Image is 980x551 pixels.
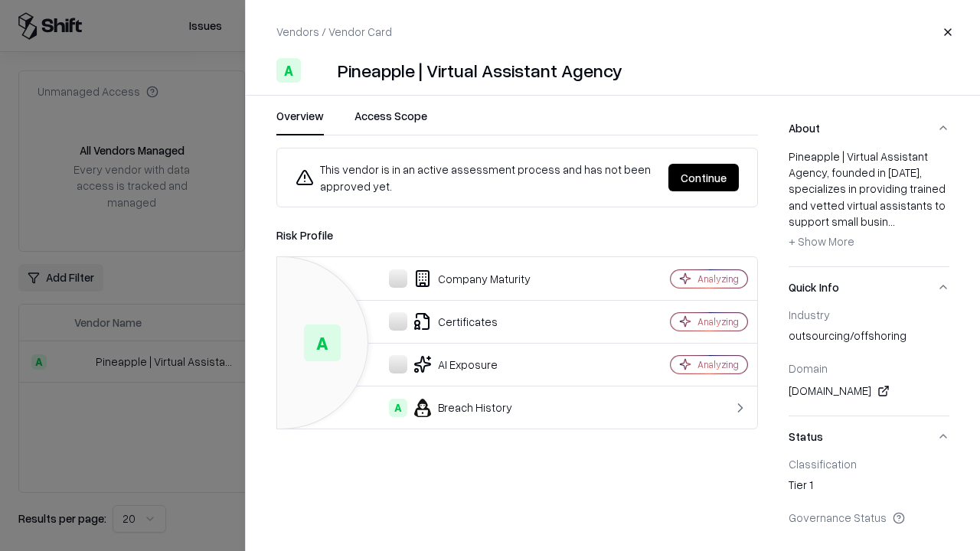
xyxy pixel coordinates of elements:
div: Tier 1 [789,477,949,498]
button: Overview [276,108,324,135]
div: Pineapple | Virtual Assistant Agency, founded in [DATE], specializes in providing trained and vet... [789,148,949,254]
button: Status [789,416,949,457]
div: Domain [789,361,949,375]
button: + Show More [789,230,854,254]
div: Quick Info [789,308,949,416]
span: + Show More [789,234,854,248]
div: This vendor is in an active assessment process and has not been approved yet. [296,161,656,194]
button: About [789,108,949,148]
div: Classification [789,457,949,471]
div: [DOMAIN_NAME] [789,382,949,400]
img: Pineapple | Virtual Assistant Agency [307,58,332,83]
span: ... [888,214,895,228]
div: A [389,399,407,417]
button: Continue [668,164,739,191]
div: AI Exposure [289,355,617,373]
button: Access Scope [354,108,427,135]
div: A [276,58,301,83]
div: About [789,148,949,266]
div: Pineapple | Virtual Assistant Agency [338,58,622,83]
div: Company Maturity [289,269,617,288]
div: Industry [789,308,949,321]
div: Breach History [289,399,617,417]
div: Analyzing [697,358,739,371]
p: Vendors / Vendor Card [276,24,392,40]
div: outsourcing/offshoring [789,328,949,349]
div: Risk Profile [276,226,758,244]
div: Certificates [289,312,617,331]
div: Analyzing [697,272,739,285]
div: A [304,324,341,361]
div: Analyzing [697,315,739,328]
button: Quick Info [789,267,949,308]
div: Governance Status [789,510,949,524]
